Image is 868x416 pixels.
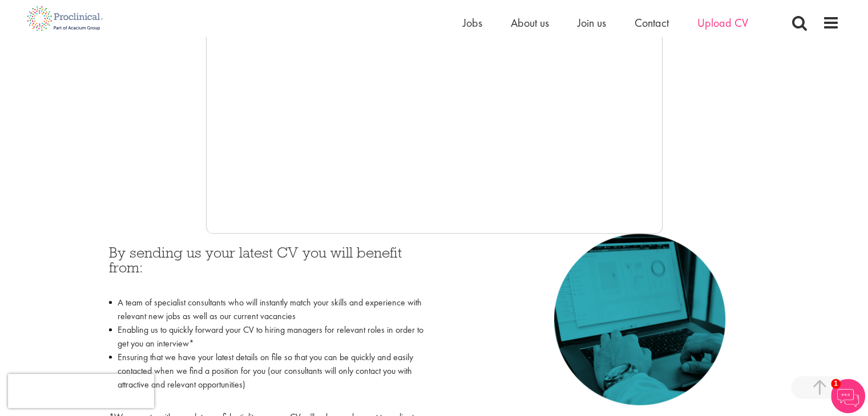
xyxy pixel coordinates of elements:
h3: By sending us your latest CV you will benefit from: [109,245,426,290]
li: Ensuring that we have your latest details on file so that you can be quickly and easily contacted... [109,350,426,405]
iframe: reCAPTCHA [8,374,154,408]
a: About us [511,15,549,30]
a: Upload CV [697,15,748,30]
img: Chatbot [831,379,865,413]
li: A team of specialist consultants who will instantly match your skills and experience with relevan... [109,296,426,323]
a: Join us [578,15,606,30]
li: Enabling us to quickly forward your CV to hiring managers for relevant roles in order to get you ... [109,323,426,350]
a: Jobs [463,15,482,30]
a: Contact [635,15,669,30]
span: 1 [831,379,841,389]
